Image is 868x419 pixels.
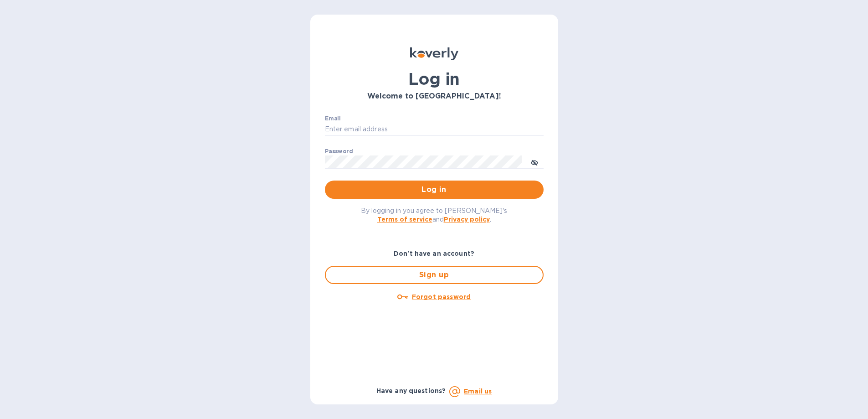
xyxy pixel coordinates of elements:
[361,207,507,223] span: By logging in you agree to [PERSON_NAME]'s and .
[394,250,474,257] b: Don't have an account?
[325,123,544,136] input: Enter email address
[464,388,492,395] a: Email us
[333,269,535,280] span: Sign up
[412,293,471,300] u: Forgot password
[376,387,446,394] b: Have any questions?
[525,153,544,171] button: toggle password visibility
[325,266,544,284] button: Sign up
[325,69,544,88] h1: Log in
[325,116,341,121] label: Email
[325,92,544,101] h3: Welcome to [GEOGRAPHIC_DATA]!
[377,216,432,223] a: Terms of service
[325,149,353,154] label: Password
[410,47,458,60] img: Koverly
[325,181,544,199] button: Log in
[444,216,490,223] a: Privacy policy
[332,184,536,195] span: Log in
